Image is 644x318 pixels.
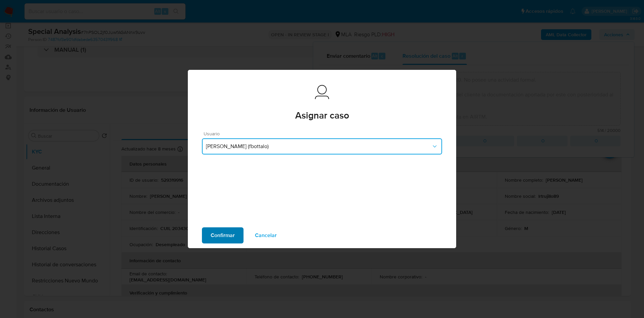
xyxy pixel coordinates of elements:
button: [PERSON_NAME] (fbottalo) [202,138,442,154]
span: Cancelar [255,228,277,243]
span: Usuario [204,131,444,136]
span: Asignar caso [295,111,349,120]
span: Confirmar [211,228,235,243]
button: Confirmar [202,227,244,243]
button: Cancelar [246,227,285,243]
span: [PERSON_NAME] (fbottalo) [206,143,431,150]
